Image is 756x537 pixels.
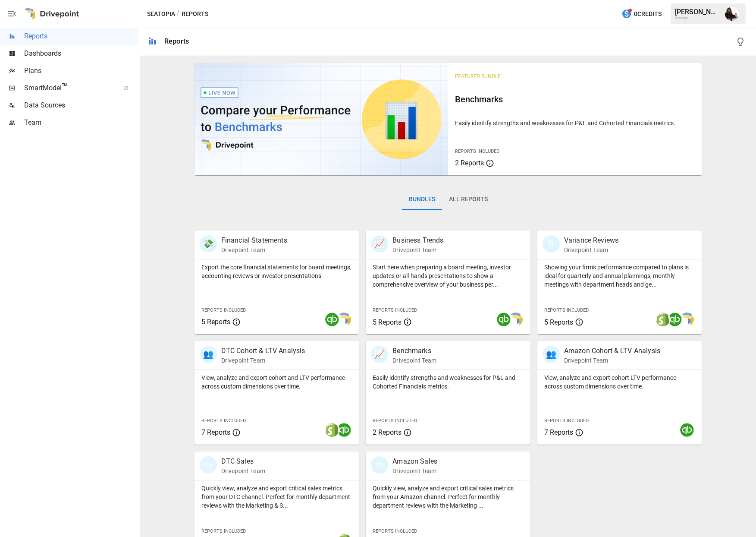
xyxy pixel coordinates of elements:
[675,8,720,16] div: [PERSON_NAME]
[221,456,265,467] p: DTC Sales
[373,373,524,391] p: Easily identify strengths and weaknesses for P&L and Cohorted Financials metrics.
[544,373,695,391] p: View, analyze and export cohort LTV performance across custom dimensions over time.
[371,346,388,363] div: 📈
[373,428,402,436] span: 2 Reports
[373,528,417,534] span: Reports Included
[201,428,230,436] span: 7 Reports
[392,246,443,254] p: Drivepoint Team
[725,7,739,21] img: Ryan Dranginis
[373,307,417,313] span: Reports Included
[221,356,305,365] p: Drivepoint Team
[680,313,694,326] img: smart model
[373,484,524,510] p: Quickly view, analyze and export critical sales metrics from your Amazon channel. Perfect for mon...
[24,66,138,76] span: Plans
[200,346,217,363] div: 👥
[24,117,138,128] span: Team
[618,6,665,22] button: 0Credits
[392,346,436,356] p: Benchmarks
[221,467,265,475] p: Drivepoint Team
[201,263,352,280] p: Export the core financial statements for board meetings, accounting reviews or investor presentat...
[373,263,524,289] p: Start here when preparing a board meeting, investor updates or all-hands presentations to show a ...
[164,37,189,45] div: Reports
[325,423,339,437] img: shopify
[201,318,230,326] span: 5 Reports
[201,484,352,510] p: Quickly view, analyze and export critical sales metrics from your DTC channel. Perfect for monthl...
[634,9,662,19] span: 0 Credits
[668,313,682,326] img: quickbooks
[371,456,388,474] div: 🛍
[544,307,589,313] span: Reports Included
[497,313,511,326] img: quickbooks
[564,346,660,356] p: Amazon Cohort & LTV Analysis
[442,189,495,210] button: All Reports
[543,346,560,363] div: 👥
[62,82,68,92] span: ™
[371,235,388,253] div: 📈
[24,31,138,41] span: Reports
[201,528,246,534] span: Reports Included
[177,9,180,19] div: /
[544,428,573,436] span: 7 Reports
[656,313,670,326] img: shopify
[201,373,352,391] p: View, analyze and export cohort and LTV performance across custom dimensions over time.
[221,346,305,356] p: DTC Cohort & LTV Analysis
[455,159,484,167] span: 2 Reports
[455,92,695,106] h6: Benchmarks
[544,263,695,289] p: Showing your firm's performance compared to plans is ideal for quarterly and annual plannings, mo...
[392,356,436,365] p: Drivepoint Team
[402,189,442,210] button: Bundles
[680,423,694,437] img: quickbooks
[201,307,246,313] span: Reports Included
[392,235,443,246] p: Business Trends
[221,235,287,246] p: Financial Statements
[337,423,351,437] img: quickbooks
[509,313,523,326] img: smart model
[392,467,437,475] p: Drivepoint Team
[194,63,448,175] img: video thumbnail
[392,456,437,467] p: Amazon Sales
[201,418,246,423] span: Reports Included
[455,73,501,79] span: Featured Bundle
[200,456,217,474] div: 🛍
[24,100,138,111] span: Data Sources
[543,235,560,253] div: 🗓
[337,313,351,326] img: smart model
[564,246,618,254] p: Drivepoint Team
[24,83,114,93] span: SmartModel
[325,313,339,326] img: quickbooks
[455,119,695,127] p: Easily identify strengths and weaknesses for P&L and Cohorted Financials metrics.
[564,235,618,246] p: Variance Reviews
[373,418,417,423] span: Reports Included
[544,318,573,326] span: 5 Reports
[544,418,589,423] span: Reports Included
[675,16,720,20] div: Seatopia
[455,148,499,154] span: Reports Included
[147,9,175,19] button: Seatopia
[200,235,217,253] div: 💸
[373,318,402,326] span: 5 Reports
[221,246,287,254] p: Drivepoint Team
[564,356,660,365] p: Drivepoint Team
[720,2,744,26] button: Ryan Dranginis
[24,48,138,59] span: Dashboards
